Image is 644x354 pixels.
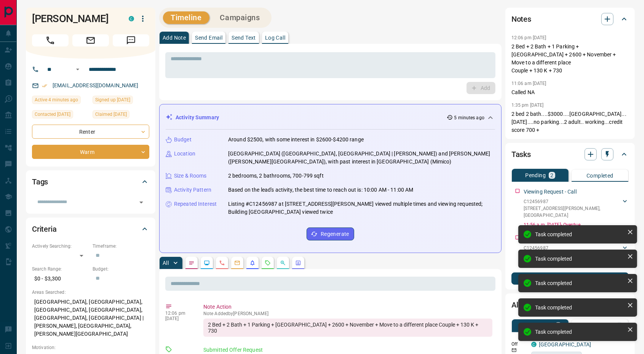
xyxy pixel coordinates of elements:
[232,35,256,40] p: Send Text
[511,13,531,25] h2: Notes
[32,13,117,25] h1: [PERSON_NAME]
[165,316,192,321] p: [DATE]
[511,272,629,285] button: New Task
[113,34,149,46] span: Message
[93,266,149,272] p: Budget:
[136,197,147,208] button: Open
[163,260,169,266] p: All
[511,81,547,86] p: 11:06 am [DATE]
[32,296,149,340] p: [GEOGRAPHIC_DATA], [GEOGRAPHIC_DATA], [GEOGRAPHIC_DATA], [GEOGRAPHIC_DATA], [GEOGRAPHIC_DATA], [G...
[32,266,89,272] p: Search Range:
[511,43,629,75] p: 2 Bed + 2 Bath + 1 Parking + [GEOGRAPHIC_DATA] + 2600 + November + Move to a different place Coup...
[511,103,544,108] p: 1:35 pm [DATE]
[511,10,629,28] div: Notes
[524,205,621,219] p: [STREET_ADDRESS][PERSON_NAME] , [GEOGRAPHIC_DATA]
[163,35,186,40] p: Add Note
[524,188,577,196] p: Viewing Request - Call
[511,145,629,163] div: Tasks
[550,173,553,178] p: 2
[32,173,149,191] div: Tags
[189,260,195,266] svg: Notes
[174,186,211,194] p: Activity Pattern
[163,11,209,24] button: Timeline
[32,344,149,351] p: Motivation:
[195,35,222,40] p: Send Email
[219,260,225,266] svg: Calls
[511,148,531,160] h2: Tasks
[35,96,78,104] span: Active 4 minutes ago
[174,200,217,208] p: Repeated Interest
[228,200,495,216] p: Listing #C12456987 at [STREET_ADDRESS][PERSON_NAME] viewed multiple times and viewing requested; ...
[280,260,286,266] svg: Opportunities
[511,296,629,314] div: Alerts
[265,35,285,40] p: Log Call
[307,227,354,240] button: Regenerate
[525,173,546,178] p: Pending
[93,110,149,121] div: Fri Nov 10 2023
[32,125,149,139] div: Renter
[32,34,69,46] span: Call
[228,186,414,194] p: Based on the lead's activity, the best time to reach out is: 10:00 AM - 11:00 AM
[42,83,47,88] svg: Email Verified
[95,111,127,118] span: Claimed [DATE]
[203,319,492,337] div: 2 Bed + 2 Bath + 1 Parking + [GEOGRAPHIC_DATA] + 2600 + November + Move to a different place Coup...
[249,260,256,266] svg: Listing Alerts
[32,223,57,235] h2: Criteria
[165,311,192,316] p: 12:06 pm
[586,173,614,178] p: Completed
[511,35,547,40] p: 12:06 pm [DATE]
[535,329,624,335] div: Task completed
[228,136,364,144] p: Around $2500, with some interest in $2600-$4200 range
[454,114,484,121] p: 5 minutes ago
[93,243,149,250] p: Timeframe:
[524,221,629,228] p: 11:56 a.m. [DATE] - Overdue
[35,111,70,118] span: Contacted [DATE]
[535,231,624,237] div: Task completed
[32,220,149,238] div: Criteria
[204,260,210,266] svg: Lead Browsing Activity
[535,256,624,262] div: Task completed
[53,82,139,88] a: [EMAIL_ADDRESS][DOMAIN_NAME]
[511,341,527,348] p: Off
[535,304,624,311] div: Task completed
[174,136,192,144] p: Budget
[265,260,271,266] svg: Requests
[203,311,492,316] p: Note Added by [PERSON_NAME]
[73,65,82,74] button: Open
[511,348,517,353] svg: Email
[32,145,149,159] div: Warm
[213,11,268,24] button: Campaigns
[511,299,531,311] h2: Alerts
[93,96,149,106] div: Wed Aug 09 2023
[174,150,195,158] p: Location
[72,34,109,46] span: Email
[535,280,624,286] div: Task completed
[295,260,301,266] svg: Agent Actions
[95,96,130,104] span: Signed up [DATE]
[511,88,629,96] p: Called NA
[32,272,89,285] p: $0 - $3,300
[166,111,495,125] div: Activity Summary5 minutes ago
[234,260,240,266] svg: Emails
[32,96,89,106] div: Tue Oct 14 2025
[32,289,149,296] p: Areas Searched:
[32,243,89,250] p: Actively Searching:
[174,172,207,180] p: Size & Rooms
[524,197,629,220] div: C12456987[STREET_ADDRESS][PERSON_NAME],[GEOGRAPHIC_DATA]
[32,110,89,121] div: Tue Jun 18 2024
[32,176,48,188] h2: Tags
[228,172,324,180] p: 2 bedrooms, 2 bathrooms, 700-799 sqft
[511,110,629,134] p: 2 bed 2 bath....$3000....[GEOGRAPHIC_DATA]...[DATE]....no parking...2 adult.. working...credit sc...
[203,303,492,311] p: Note Action
[203,346,492,354] p: Submitted Offer Request
[228,150,495,166] p: [GEOGRAPHIC_DATA] ([GEOGRAPHIC_DATA], [GEOGRAPHIC_DATA] | [PERSON_NAME]) and [PERSON_NAME] ([PERS...
[524,198,621,205] p: C12456987
[176,114,219,122] p: Activity Summary
[129,16,134,21] div: condos.ca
